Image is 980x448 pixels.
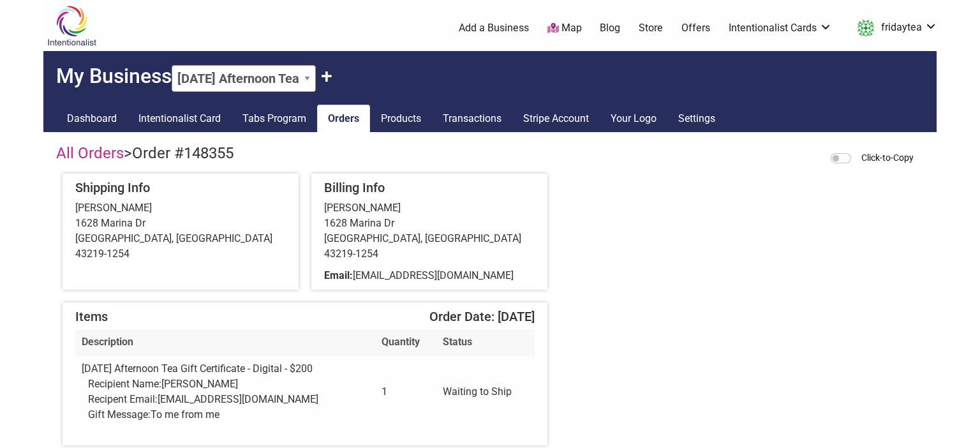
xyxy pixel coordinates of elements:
a: Tabs Program [232,105,317,133]
a: Store [639,21,663,35]
div: [PERSON_NAME] 1628 Marina Dr [GEOGRAPHIC_DATA], [GEOGRAPHIC_DATA] 43219-1254 [324,200,535,262]
div: Recipent Email: [88,392,369,407]
a: Intentionalist Cards [729,21,832,35]
a: Add a Business [459,21,529,35]
a: Settings [667,105,726,133]
h5: Shipping Info [75,180,286,195]
label: Click-to-Copy [861,150,914,166]
h2: My Business [43,51,937,92]
a: All Orders [56,144,124,162]
th: Description [75,329,375,356]
div: Recipient Name: [88,377,369,392]
span: Order Date: [DATE] [429,309,535,324]
span: Order #148355 [132,144,234,162]
td: Waiting to Ship [436,356,535,429]
a: Intentionalist Card [128,105,232,133]
a: fridaytea [850,17,937,40]
th: Status [436,329,535,356]
div: [PERSON_NAME] 1628 Marina Dr [GEOGRAPHIC_DATA], [GEOGRAPHIC_DATA] 43219-1254 [75,200,286,262]
button: Claim Another [321,64,332,88]
span: [EMAIL_ADDRESS][DOMAIN_NAME] [353,269,514,281]
a: Map [547,21,582,36]
a: Products [370,105,432,133]
span: [PERSON_NAME] [161,378,238,390]
a: Transactions [432,105,512,133]
a: Dashboard [56,105,128,133]
span: To me from me [151,408,219,421]
div: Gift Message: [88,407,369,422]
th: Quantity [375,329,436,356]
span: [EMAIL_ADDRESS][DOMAIN_NAME] [158,393,318,405]
td: 1 [375,356,436,429]
h5: Billing Info [324,180,535,195]
div: When activated, clicking on any blue dashed outlined area will copy the contents to your clipboard. [843,150,924,166]
img: Intentionalist [41,5,102,47]
a: Stripe Account [512,105,600,133]
h4: > [56,144,234,163]
a: Orders [317,105,370,133]
div: [DATE] Afternoon Tea Gift Certificate - Digital - $200 [82,361,369,422]
span: Items [75,309,108,324]
b: Email: [324,269,353,281]
a: Your Logo [600,105,667,133]
a: Offers [681,21,710,35]
a: Blog [600,21,620,35]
